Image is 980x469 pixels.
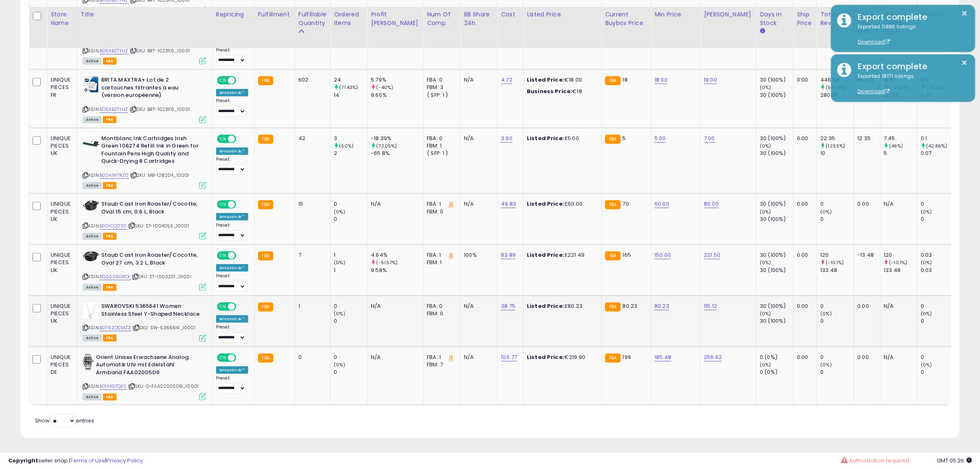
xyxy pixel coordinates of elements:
b: Listed Price: [527,200,564,208]
b: Staub Cast Iron Roaster/Cocotte, Oval 27 cm, 3.2 L, Black [101,251,201,269]
span: All listings currently available for purchase on Amazon [83,182,102,189]
b: Listed Price: [527,76,564,84]
div: Export complete [852,11,969,23]
a: 38.75 [501,302,515,310]
small: (0%) [760,259,771,266]
span: FBA [103,182,117,189]
div: €219.90 [527,354,595,361]
a: Terms of Use [70,457,105,464]
div: 1 [334,267,367,274]
div: FBA: 1 [427,200,454,208]
small: (0%) [820,209,832,215]
div: 0 [820,200,854,208]
div: UNIQUE PIECES UK [51,135,71,157]
span: ON [218,252,228,259]
small: (-40%) [376,84,393,91]
div: N/A [464,76,491,84]
div: Repricing [216,10,251,19]
small: FBA [605,303,620,312]
span: ON [218,201,228,208]
div: 446.59 [820,76,854,84]
span: 5 [623,134,626,142]
div: Amazon AI * [216,148,248,155]
div: -65.8% [371,150,423,157]
small: FBA [258,200,273,209]
b: Listed Price: [527,302,564,310]
small: (0%) [921,310,932,317]
small: (0%) [334,209,345,215]
span: ON [218,354,228,361]
span: ON [218,77,228,84]
small: FBA [605,76,620,85]
div: Num of Comp. [427,10,457,28]
div: 0 (0%) [760,354,793,361]
div: 24 [334,76,367,84]
div: N/A [371,354,417,361]
span: FBA [103,335,117,342]
div: 0 [334,200,367,208]
span: All listings currently available for purchase on Amazon [83,284,102,291]
small: (0%) [760,310,771,317]
span: | SKU: O-FAA02005D9_10001 [128,383,198,389]
div: BB Share 24h. [464,10,494,28]
small: (0%) [760,84,771,91]
span: ON [218,135,228,142]
small: (0%) [334,361,345,368]
b: Orient Unisex Erwachsene Analog Automatik Uhr mit Edelstahl Armband FAA02005D9 [96,354,196,379]
small: FBA [258,354,273,363]
div: 42 [298,135,324,142]
div: 0 [820,317,854,325]
div: UNIQUE PIECES UK [51,251,71,274]
div: Ship Price [797,10,813,28]
div: 133.48 [820,267,854,274]
div: 30 (100%) [760,267,793,274]
div: Exported 11896 listings. [852,23,969,46]
a: 256.62 [704,353,722,361]
small: (0%) [334,259,345,266]
div: FBA: 0 [427,76,454,84]
small: FBA [605,200,620,209]
div: 30 (100%) [760,303,793,310]
img: 51CBQWbR7IL._SL40_.jpg [83,354,94,370]
div: Store Name [51,10,74,28]
div: 0 [298,354,324,361]
div: £60.00 [527,200,595,208]
div: 0.00 [797,354,810,361]
a: Privacy Policy [107,457,143,464]
span: 80.23 [623,302,638,310]
div: Current Buybox Price [605,10,647,28]
div: 0 [820,354,854,361]
span: | SKU: BRT-1023116_10001 [130,106,190,113]
a: 19.00 [704,76,717,84]
img: 61CMHwqi4-L._SL40_.jpg [83,251,99,261]
div: 0 [921,354,954,361]
a: 3.90 [501,134,512,143]
span: | SKU: SW-5365641_10001 [133,324,196,331]
div: Preset: [216,157,248,175]
span: 2025-08-17 05:26 GMT [937,457,972,464]
span: | SKU: ST-1003201_10001 [132,273,191,280]
div: Preset: [216,324,248,343]
div: ASIN: [83,200,206,239]
div: 100% [464,251,491,259]
div: ASIN: [83,251,206,290]
b: BRITA MAXTRA+ Lot de 2 cartouches filtrantes à eau (version européenne) [101,76,201,101]
div: 12.35 [857,135,874,142]
div: N/A [464,354,491,361]
div: N/A [884,354,911,361]
div: FBM: 0 [427,310,454,317]
div: 0.03 [921,251,954,259]
div: Title [81,10,209,19]
span: All listings currently available for purchase on Amazon [83,394,102,401]
div: ASIN: [83,303,206,341]
small: (0%) [921,209,932,215]
div: Amazon AI * [216,315,248,323]
div: UNIQUE PIECES UK [51,303,71,325]
div: 30 (100%) [760,150,793,157]
div: N/A [371,303,417,310]
div: Amazon AI * [216,89,248,96]
small: (59.29%) [826,84,847,91]
div: 0.00 [857,354,874,361]
a: B000S6GXCK [100,273,130,280]
div: €18 [527,88,595,95]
